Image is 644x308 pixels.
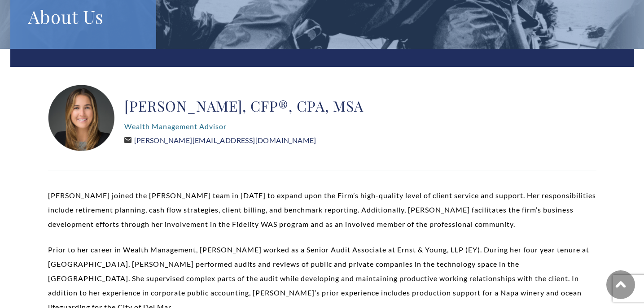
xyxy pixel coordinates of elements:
h2: [PERSON_NAME], CFP®, CPA, MSA [124,97,364,115]
p: [PERSON_NAME] joined the [PERSON_NAME] team in [DATE] to expand upon the Firm’s high-quality leve... [48,188,596,231]
a: [PERSON_NAME][EMAIL_ADDRESS][DOMAIN_NAME] [124,136,316,144]
h1: About Us [28,2,138,31]
p: Wealth Management Advisor [124,119,364,134]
